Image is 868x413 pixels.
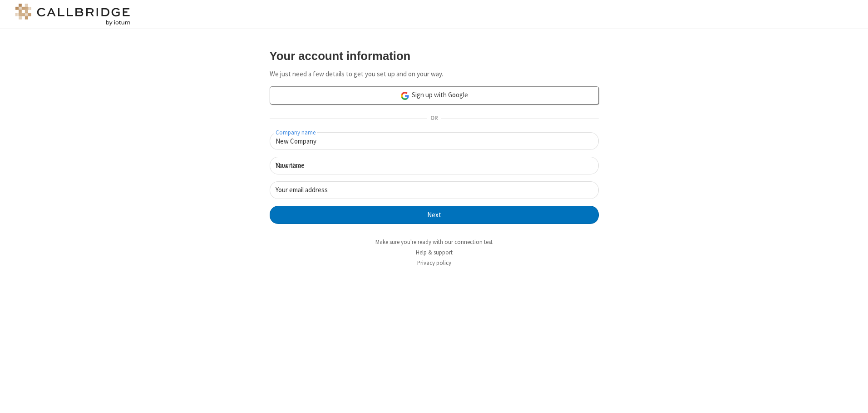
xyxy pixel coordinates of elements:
[270,132,599,150] input: Company name
[400,91,410,101] img: google-icon.png
[416,249,453,256] a: Help & support
[375,238,493,246] a: Make sure you're ready with our connection test
[270,69,599,80] p: We just need a few details to get you set up and on your way.
[14,4,132,25] img: logo@2x.png
[270,181,599,199] input: Your email address
[270,157,599,174] input: Your name
[270,50,599,62] h3: Your account information
[417,259,451,267] a: Privacy policy
[270,206,599,224] button: Next
[270,86,599,104] a: Sign up with Google
[427,112,441,125] span: OR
